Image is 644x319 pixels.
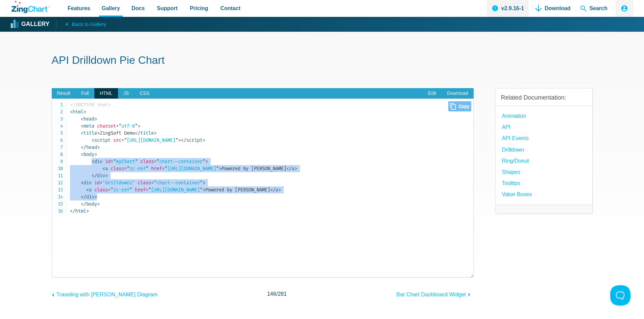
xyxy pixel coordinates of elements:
[132,180,135,186] span: '
[154,180,157,186] span: "
[202,137,205,143] span: >
[111,166,124,171] span: class
[70,102,111,108] span: <!DOCTYPE html>
[81,194,86,200] span: </
[52,53,593,69] h1: API Drilldown Pie Chart
[502,123,511,132] a: API
[56,292,158,297] span: Traveling with [PERSON_NAME] Diagram
[216,166,219,171] span: "
[148,187,151,193] span: "
[501,94,587,102] h3: Related Documentation:
[157,159,159,164] span: "
[124,166,148,171] span: zc-ref
[92,159,102,164] span: div
[68,4,90,13] span: Features
[286,166,292,171] span: </
[97,144,100,150] span: >
[81,144,97,150] span: head
[70,109,84,115] span: html
[154,159,205,164] span: chart--container
[86,187,89,193] span: <
[151,180,154,186] span: =
[111,159,138,164] span: myChart
[72,20,106,29] span: Back to Gallery
[94,187,108,193] span: class
[81,201,86,207] span: </
[119,123,121,129] span: "
[151,180,202,186] span: chart--container
[81,194,94,200] span: div
[178,137,181,143] span: >
[154,159,157,164] span: =
[81,116,84,122] span: <
[81,152,94,157] span: body
[81,130,97,136] span: title
[181,137,202,143] span: script
[121,137,178,143] span: [URL][DOMAIN_NAME]
[11,19,49,29] a: Gallery
[121,137,124,143] span: =
[86,187,92,193] span: a
[132,4,145,13] span: Docs
[286,166,294,171] span: a
[94,180,100,186] span: id
[278,291,287,297] span: 281
[162,166,219,171] span: [URL][DOMAIN_NAME]
[92,137,111,143] span: script
[113,159,116,164] span: "
[102,180,105,186] span: '
[140,159,154,164] span: class
[86,208,89,214] span: >
[502,179,520,188] a: Tooltips
[21,21,49,27] strong: Gallery
[94,152,97,157] span: >
[165,166,167,171] span: "
[135,123,138,129] span: "
[118,88,134,99] span: JS
[81,180,92,186] span: div
[442,88,473,99] a: Download
[81,144,86,150] span: </
[397,288,474,299] a: Bar Chart Dashboard Widget
[92,159,94,164] span: <
[108,187,111,193] span: =
[92,173,105,179] span: div
[181,137,186,143] span: </
[146,187,148,193] span: =
[52,288,158,299] a: Traveling with [PERSON_NAME] Diagram
[108,187,132,193] span: zc-ref
[220,4,241,13] span: Contact
[81,116,94,122] span: head
[56,19,106,29] a: Back to Gallery
[135,130,154,136] span: title
[116,123,138,129] span: utf-8
[154,130,157,136] span: >
[502,111,526,121] a: Animation
[219,166,221,171] span: >
[116,123,119,129] span: =
[294,166,297,171] span: >
[127,166,129,171] span: "
[502,156,529,165] a: Ring/Donut
[205,159,208,164] span: >
[157,4,177,13] span: Support
[102,166,108,171] span: a
[70,109,73,115] span: <
[202,180,205,186] span: >
[105,159,111,164] span: id
[94,116,97,122] span: >
[270,187,278,193] span: a
[70,101,473,215] code: ZingSoft Demo Powered by [PERSON_NAME] Powered by [PERSON_NAME]
[278,187,281,193] span: >
[146,187,202,193] span: [URL][DOMAIN_NAME]
[267,291,276,297] span: 146
[423,88,442,99] a: Edit
[162,166,165,171] span: =
[146,166,148,171] span: "
[134,88,155,99] span: CSS
[502,145,524,154] a: Drilldown
[202,159,205,164] span: "
[124,137,127,143] span: "
[70,208,86,214] span: html
[11,1,50,13] a: ZingChart Logo. Click to return to the homepage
